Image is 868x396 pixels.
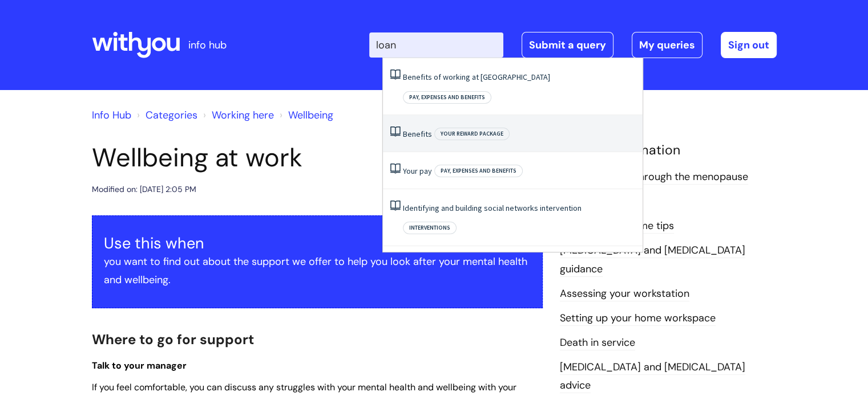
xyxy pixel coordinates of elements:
[277,106,333,124] li: Wellbeing
[369,32,777,58] div: | -
[434,128,510,140] span: Your reward package
[92,330,254,348] span: Where to go for support
[434,165,523,177] span: Pay, expenses and benefits
[92,108,131,122] a: Info Hub
[134,106,197,124] li: Solution home
[560,287,689,301] a: Assessing your workstation
[403,203,582,213] a: Identifying and building social networks intervention
[560,142,777,158] h4: Related Information
[92,182,196,197] div: Modified on: [DATE] 2:05 PM
[200,106,274,124] li: Working here
[146,108,197,122] a: Categories
[92,142,543,173] h1: Wellbeing at work
[403,222,457,234] span: Interventions
[212,108,274,122] a: Working here
[560,360,745,393] a: [MEDICAL_DATA] and [MEDICAL_DATA] advice
[104,252,531,289] p: you want to find out about the support we offer to help you look after your mental health and wel...
[403,72,550,82] a: Benefits of working at [GEOGRAPHIC_DATA]
[92,360,187,371] span: Talk to your manager
[403,91,491,104] span: Pay, expenses and benefits
[369,32,503,58] input: Search
[560,336,635,350] a: Death in service
[560,311,716,326] a: Setting up your home workspace
[403,129,432,139] a: Benefits
[288,108,333,122] a: Wellbeing
[560,243,745,276] a: [MEDICAL_DATA] and [MEDICAL_DATA] guidance
[403,166,432,176] a: Your pay
[188,36,227,54] p: info hub
[104,234,531,252] h3: Use this when
[632,32,703,58] a: My queries
[522,32,613,58] a: Submit a query
[560,170,748,185] a: Supporting you through the menopause
[721,32,777,58] a: Sign out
